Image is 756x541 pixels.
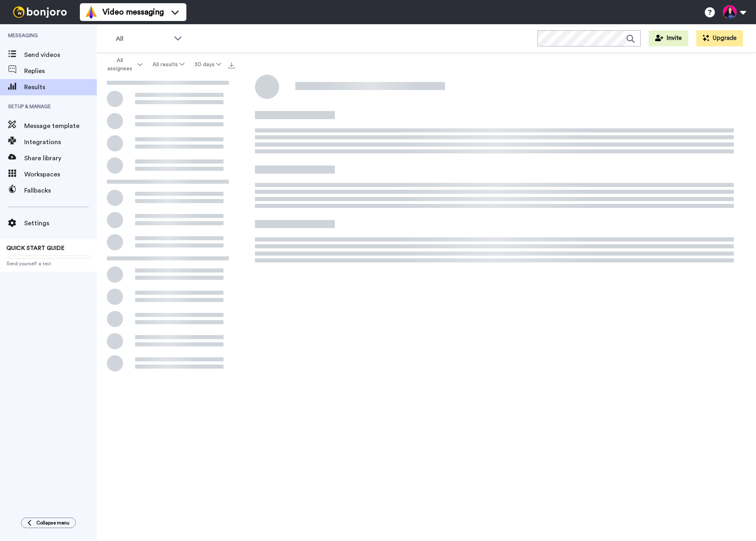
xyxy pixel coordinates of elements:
[85,6,98,19] img: vm-color.svg
[24,137,97,147] span: Integrations
[24,218,97,228] span: Settings
[24,121,97,131] span: Message template
[36,520,69,526] span: Collapse menu
[24,170,97,179] span: Workspaces
[696,30,743,46] button: Upgrade
[24,82,97,92] span: Results
[228,62,235,69] img: export.svg
[21,518,76,528] button: Collapse menu
[6,260,90,267] span: Send yourself a test
[102,6,164,18] span: Video messaging
[116,34,170,44] span: All
[24,153,97,163] span: Share library
[103,57,136,73] span: All assignees
[226,59,237,71] button: Export all results that match these filters now.
[24,186,97,195] span: Fallbacks
[649,30,688,46] button: Invite
[98,53,148,76] button: All assignees
[189,57,226,72] button: 30 days
[10,6,70,18] img: bj-logo-header-white.svg
[24,66,97,76] span: Replies
[6,245,65,251] span: QUICK START GUIDE
[148,57,190,72] button: All results
[24,50,97,60] span: Send videos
